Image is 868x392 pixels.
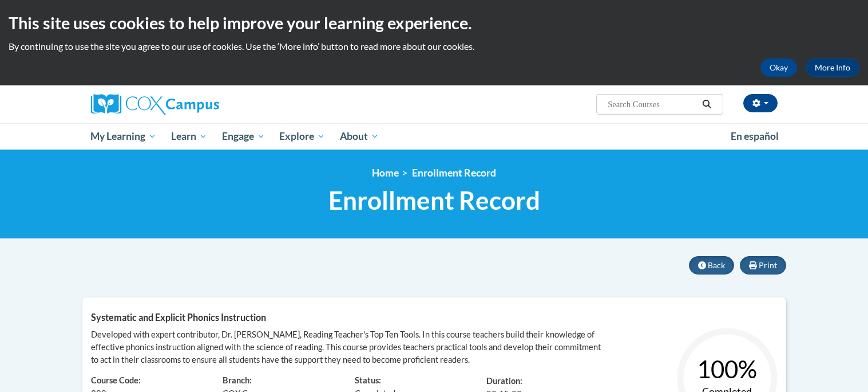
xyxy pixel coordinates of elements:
[759,260,777,270] span: Print
[91,312,266,323] span: Systematic and Explicit Phonics Instruction
[91,375,141,385] span: Course Code:
[171,130,207,143] span: Learn
[372,167,399,179] a: Home
[9,40,859,53] p: By continuing to use the site you agree to our use of cookies. Use the ‘More info’ button to read...
[355,375,381,385] span: Status:
[91,94,219,115] img: Cox Campus
[806,58,859,77] a: More Info
[223,375,252,385] span: Branch:
[164,123,215,150] a: Learn
[723,124,786,148] a: En español
[74,123,795,150] div: Main menu
[272,123,332,150] a: Explore
[412,167,496,179] span: Enrollment Record
[91,330,601,364] span: Developed with expert contributor, Dr. [PERSON_NAME], Reading Teacher's Top Ten Tools. In this co...
[340,130,379,143] span: About
[332,123,386,150] a: About
[698,97,715,111] button: Search
[328,185,540,215] span: Enrollment Record
[731,130,779,142] span: En español
[91,94,308,115] a: Cox Campus
[740,256,786,275] button: Print
[90,130,156,143] span: My Learning
[697,355,757,383] text: 100%
[279,130,325,143] span: Explore
[222,130,265,143] span: Engage
[84,123,164,150] a: My Learning
[486,376,522,386] span: Duration:
[607,97,698,111] input: Search Courses
[708,260,725,270] span: Back
[9,11,859,34] h2: This site uses cookies to help improve your learning experience.
[215,123,272,150] a: Engage
[760,58,797,77] button: Okay
[689,256,734,275] button: Back
[743,94,778,112] button: Account Settings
